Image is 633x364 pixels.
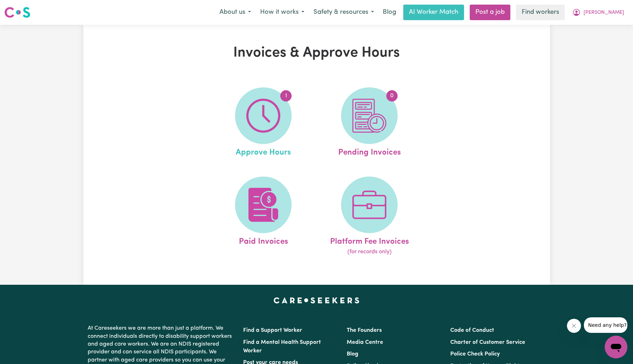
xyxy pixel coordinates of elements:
span: Platform Fee Invoices [330,233,409,248]
span: Approve Hours [236,144,291,159]
a: Charter of Customer Service [450,340,525,345]
span: [PERSON_NAME] [584,9,624,17]
a: Careseekers logo [4,4,30,21]
a: Blog [379,5,400,20]
a: Code of Conduct [450,328,494,333]
a: The Founders [347,328,382,333]
a: Find a Mental Health Support Worker [243,340,321,354]
a: Post a job [470,5,510,20]
span: 0 [386,90,398,102]
span: Paid Invoices [239,233,288,248]
button: My Account [568,5,629,20]
img: Careseekers logo [4,6,30,19]
h1: Invoices & Approve Hours [165,45,468,62]
a: Find workers [516,5,565,20]
button: How it works [256,5,309,20]
span: Pending Invoices [338,144,401,159]
button: About us [215,5,256,20]
a: AI Worker Match [403,5,464,20]
a: Media Centre [347,340,383,345]
span: (for records only) [347,248,392,256]
a: Platform Fee Invoices(for records only) [318,177,420,256]
span: 1 [280,90,292,102]
button: Safety & resources [309,5,379,20]
a: Careseekers home page [274,297,359,303]
iframe: Button to launch messaging window [605,336,627,358]
a: Pending Invoices [318,87,420,159]
a: Approve Hours [212,87,314,159]
iframe: Close message [567,319,581,333]
a: Paid Invoices [212,177,314,256]
iframe: Message from company [584,317,627,333]
a: Blog [347,351,358,357]
a: Find a Support Worker [243,328,302,333]
a: Police Check Policy [450,351,500,357]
